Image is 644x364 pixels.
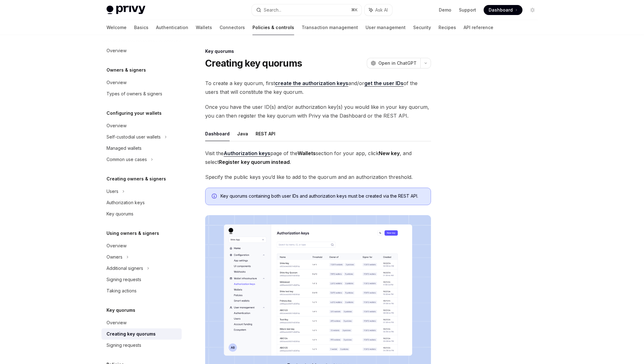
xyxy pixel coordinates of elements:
a: Overview [101,77,182,88]
a: create the authorization keys [275,80,348,87]
svg: Info [212,194,218,200]
button: Ask AI [365,4,392,16]
div: Overview [106,122,127,129]
img: light logo [106,6,145,14]
a: Overview [101,317,182,328]
a: Policies & controls [252,20,294,35]
span: Key quorums containing both user IDs and authorization keys must be created via the REST API. [221,193,424,199]
a: User management [366,20,406,35]
strong: New key [379,150,400,156]
a: Types of owners & signers [101,88,182,99]
span: Visit the page of the section for your app, click , and select . [205,149,431,166]
a: Signing requests [101,340,182,351]
a: Taking actions [101,285,182,296]
div: Signing requests [106,276,141,283]
h5: Owners & signers [106,66,146,74]
div: Key quorums [106,210,133,218]
a: Security [413,20,431,35]
div: Overview [106,47,127,54]
a: Authentication [156,20,188,35]
a: Connectors [220,20,245,35]
a: Creating key quorums [101,328,182,340]
div: Users [106,188,118,195]
button: REST API [256,126,275,141]
a: Key quorums [101,208,182,220]
a: Overview [101,45,182,56]
div: Overview [106,79,127,86]
div: Authorization keys [106,199,145,206]
h5: Key quorums [106,306,135,314]
a: Authorization keys [101,197,182,208]
span: Dashboard [489,7,513,13]
span: Once you have the user ID(s) and/or authorization key(s) you would like in your key quorum, you c... [205,103,431,120]
h5: Using owners & signers [106,230,159,237]
button: Java [237,126,248,141]
strong: Wallets [298,150,316,156]
h5: Configuring your wallets [106,109,162,117]
a: Signing requests [101,274,182,285]
a: Overview [101,120,182,131]
button: Toggle dark mode [527,5,538,15]
h5: Creating owners & signers [106,175,166,183]
div: Owners [106,253,122,261]
a: Authorization keys [224,150,270,157]
a: get the user IDs [364,80,403,87]
div: Search... [264,6,281,14]
div: Additional signers [106,265,143,272]
button: Search...⌘K [252,4,361,16]
strong: Register key quorum instead [219,159,290,165]
button: Open in ChatGPT [367,58,420,68]
a: Wallets [196,20,212,35]
span: To create a key quorum, first and/or of the users that will constitute the key quorum. [205,79,431,96]
div: Signing requests [106,341,141,349]
a: Overview [101,240,182,251]
a: Recipes [439,20,456,35]
div: Managed wallets [106,144,142,152]
a: API reference [464,20,493,35]
span: Open in ChatGPT [378,60,417,66]
span: Specify the public keys you’d like to add to the quorum and an authorization threshold. [205,173,431,181]
span: ⌘ K [351,8,358,13]
div: Self-custodial user wallets [106,133,161,141]
a: Welcome [106,20,127,35]
h1: Creating key quorums [205,58,302,69]
a: Basics [134,20,148,35]
a: Demo [439,7,451,13]
div: Taking actions [106,287,137,295]
a: Dashboard [484,5,522,15]
button: Dashboard [205,126,230,141]
div: Overview [106,319,127,326]
div: Creating key quorums [106,330,156,338]
span: Ask AI [375,7,388,13]
a: Transaction management [302,20,358,35]
div: Types of owners & signers [106,90,162,98]
div: Overview [106,242,127,250]
div: Key quorums [205,48,431,54]
a: Support [459,7,476,13]
a: Managed wallets [101,143,182,154]
div: Common use cases [106,156,147,163]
